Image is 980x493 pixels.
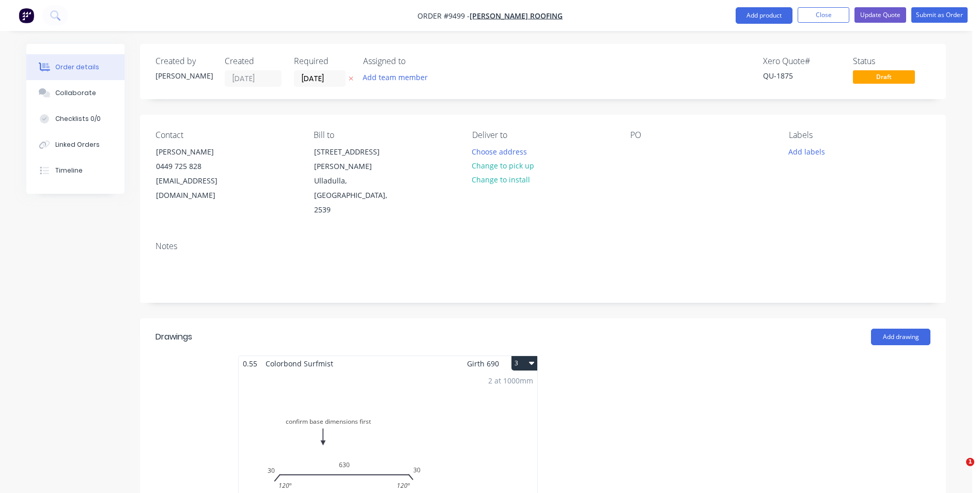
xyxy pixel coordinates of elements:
div: Checklists 0/0 [55,114,101,124]
div: QU-1875 [763,70,841,81]
div: Collaborate [55,88,96,98]
div: [STREET_ADDRESS][PERSON_NAME]Ulladulla, [GEOGRAPHIC_DATA], 2539 [305,144,409,218]
div: [STREET_ADDRESS][PERSON_NAME] [314,145,400,174]
div: [PERSON_NAME] [155,70,212,81]
button: 3 [511,356,537,371]
div: Bill to [314,130,455,140]
button: Change to pick up [466,159,540,173]
div: Created by [155,56,212,66]
button: Submit as Order [911,7,968,23]
div: Assigned to [363,56,466,66]
div: Timeline [55,166,83,175]
button: Linked Orders [26,132,125,158]
div: Required [294,56,351,66]
div: [PERSON_NAME] [156,145,242,159]
div: Contact [155,130,297,140]
button: Close [798,7,849,23]
button: Add labels [783,144,830,158]
div: Order details [55,63,99,72]
div: Ulladulla, [GEOGRAPHIC_DATA], 2539 [314,174,400,217]
div: Created [225,56,282,66]
div: Notes [155,241,930,251]
span: Colorbond Surfmist [261,356,337,371]
img: Factory [19,8,34,23]
div: Labels [789,130,930,140]
button: Timeline [26,158,125,183]
div: 2 at 1000mm [488,375,533,386]
button: Add product [736,7,792,24]
button: Add drawing [871,329,930,345]
div: Deliver to [472,130,614,140]
button: Checklists 0/0 [26,106,125,132]
div: 0449 725 828 [156,159,242,174]
div: Xero Quote # [763,56,841,66]
div: Drawings [155,331,192,343]
div: PO [630,130,772,140]
iframe: Intercom live chat [945,458,970,483]
span: 0.55 [239,356,261,371]
div: [EMAIL_ADDRESS][DOMAIN_NAME] [156,174,242,203]
button: Collaborate [26,80,125,106]
button: Change to install [466,173,536,187]
span: Draft [853,70,915,83]
span: Girth 690 [467,356,499,371]
div: [PERSON_NAME]0449 725 828[EMAIL_ADDRESS][DOMAIN_NAME] [147,144,251,203]
a: [PERSON_NAME] Roofing [470,11,563,21]
span: 1 [966,458,974,466]
button: Update Quote [854,7,906,23]
div: Linked Orders [55,140,100,149]
span: Order #9499 - [417,11,470,21]
button: Add team member [357,70,433,84]
div: Status [853,56,930,66]
button: Choose address [466,144,533,158]
button: Add team member [363,70,433,84]
button: Order details [26,54,125,80]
